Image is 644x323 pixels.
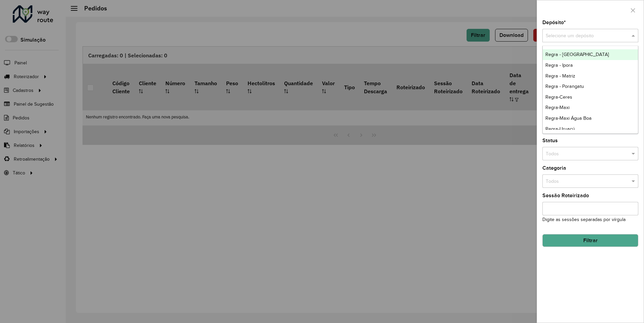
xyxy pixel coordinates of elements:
[542,164,566,172] label: Categoria
[545,73,575,78] span: Regra - Matriz
[545,126,575,131] span: Regra-Uruaçú
[542,46,638,134] ng-dropdown-panel: Options list
[545,84,584,89] span: Regra - Porangatu
[545,105,570,110] span: Regra-Maxi
[542,217,626,222] small: Digite as sessões separadas por vírgula
[542,18,566,26] label: Depósito
[545,115,592,121] span: Regra-Maxi Água Boa
[545,94,572,100] span: Regra-Ceres
[545,62,573,68] span: Regra - Ipora
[542,192,589,200] label: Sessão Roteirizado
[542,234,638,247] button: Filtrar
[545,52,609,57] span: Regra - [GEOGRAPHIC_DATA]
[542,137,558,145] label: Status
